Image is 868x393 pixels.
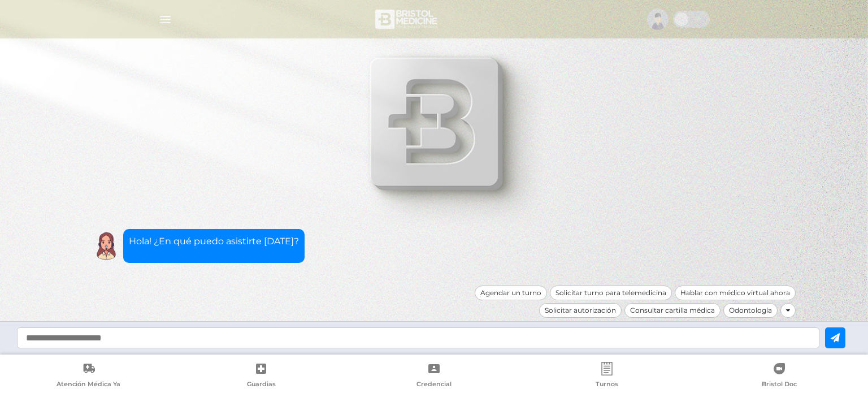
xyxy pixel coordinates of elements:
div: Solicitar turno para telemedicina [550,286,672,300]
div: Solicitar autorización [539,303,622,318]
div: Consultar cartilla médica [624,303,721,318]
span: Atención Médica Ya [57,380,120,390]
span: Credencial [416,380,452,390]
a: Guardias [175,362,348,391]
div: Odontología [723,303,778,318]
img: Cober IA [92,232,120,260]
p: Hola! ¿En qué puedo asistirte [DATE]? [129,235,299,248]
a: Credencial [348,362,520,391]
a: Atención Médica Ya [2,362,175,391]
span: Bristol Doc [762,380,797,390]
div: Hablar con médico virtual ahora [675,286,796,300]
a: Bristol Doc [693,362,866,391]
div: Agendar un turno [475,286,547,300]
span: Turnos [596,380,618,390]
span: Guardias [247,380,276,390]
a: Turnos [520,362,693,391]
